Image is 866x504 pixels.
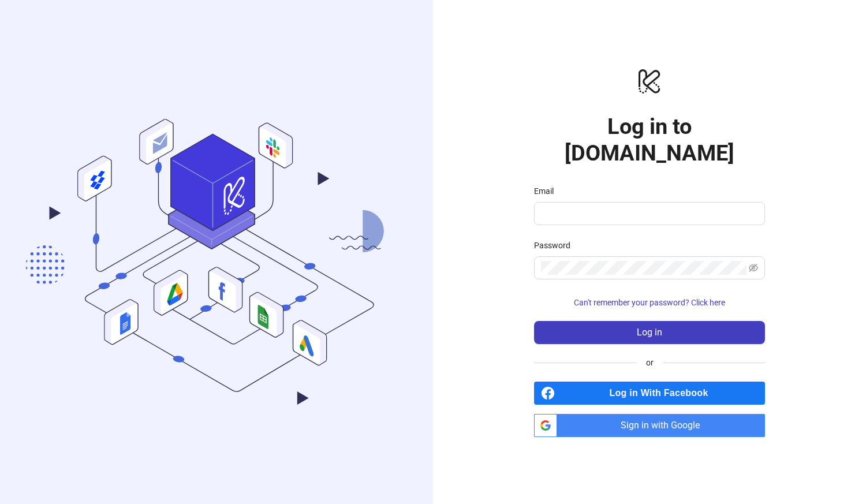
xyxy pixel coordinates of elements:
[637,356,663,369] span: or
[534,298,765,307] a: Can't remember your password? Click here
[541,207,756,221] input: Email
[541,261,746,275] input: Password
[534,239,578,252] label: Password
[559,382,765,405] span: Log in With Facebook
[749,263,758,272] span: eye-invisible
[534,321,765,344] button: Log in
[534,293,765,312] button: Can't remember your password? Click here
[534,185,561,197] label: Email
[534,382,765,405] a: Log in With Facebook
[574,298,725,307] span: Can't remember your password? Click here
[562,414,765,437] span: Sign in with Google
[637,327,662,338] span: Log in
[534,113,765,166] h1: Log in to [DOMAIN_NAME]
[534,414,765,437] a: Sign in with Google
